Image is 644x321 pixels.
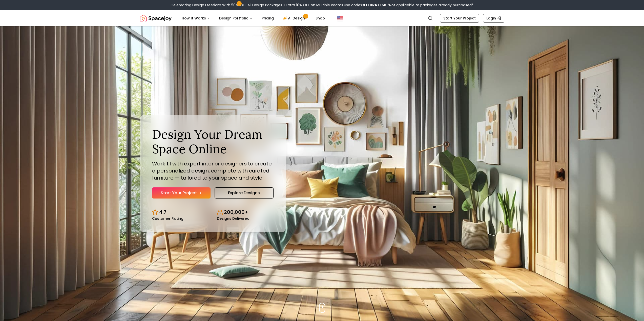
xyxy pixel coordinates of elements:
[217,217,250,220] small: Designs Delivered
[483,14,504,23] a: Login
[178,13,329,23] nav: Main
[215,187,274,199] a: Explore Designs
[152,205,274,220] div: Design stats
[279,13,310,23] a: AI Design
[440,14,479,23] a: Start Your Project
[224,209,248,216] p: 200,000+
[386,3,473,8] span: *Not applicable to packages already purchased*
[152,217,183,220] small: Customer Rating
[178,13,214,23] button: How It Works
[152,187,211,199] a: Start Your Project
[311,13,329,23] a: Shop
[152,127,274,156] h1: Design Your Dream Space Online
[215,13,257,23] button: Design Portfolio
[258,13,278,23] a: Pricing
[171,3,473,8] div: Celebrating Design Freedom With 50% OFF All Design Packages + Extra 10% OFF on Multiple Rooms.
[337,15,343,21] img: United States
[344,3,386,8] span: Use code:
[140,13,172,23] a: Spacejoy
[140,13,172,23] img: Spacejoy Logo
[361,3,386,8] b: CELEBRATE50
[152,160,274,181] p: Work 1:1 with expert interior designers to create a personalized design, complete with curated fu...
[159,209,167,216] p: 4.7
[140,10,504,26] nav: Global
